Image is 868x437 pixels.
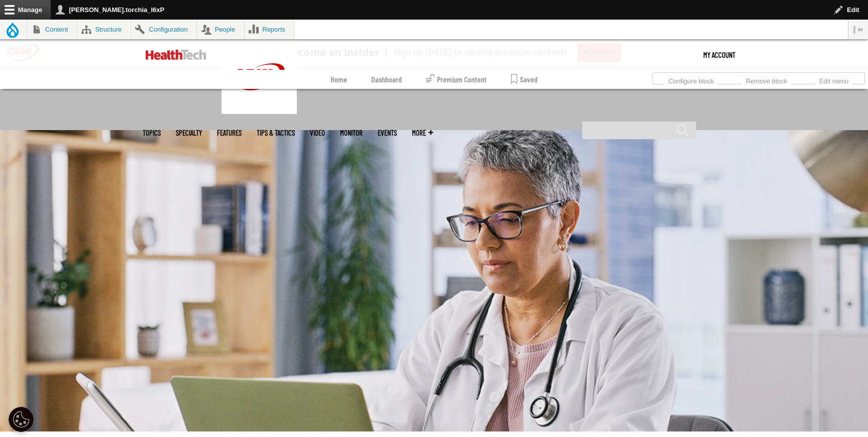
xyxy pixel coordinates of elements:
span: Specialty [176,129,202,137]
img: Home [222,40,297,114]
a: MonITor [340,129,363,137]
a: Events [378,129,397,137]
span: Topics [143,129,161,137]
button: Vertical orientation [848,20,868,39]
img: Home [146,50,206,60]
a: Reports [245,20,294,39]
a: Features [217,129,242,137]
div: Cookie Settings [9,407,34,432]
a: CDW [222,106,297,117]
a: Content [27,20,77,39]
a: Structure [77,20,131,39]
a: Edit menu [815,74,852,85]
div: User menu [703,40,735,70]
button: Open Preferences [9,407,34,432]
span: More [412,129,433,137]
a: Dashboard [371,70,402,89]
a: Configuration [131,20,196,39]
a: People [197,20,244,39]
a: Tips & Tactics [257,129,295,137]
a: Video [310,129,325,137]
a: My Account [703,40,735,70]
a: Remove block [742,74,791,85]
a: Saved [511,70,537,89]
a: Premium Content [426,70,487,89]
a: Home [331,70,347,89]
a: Configure block [665,74,718,85]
